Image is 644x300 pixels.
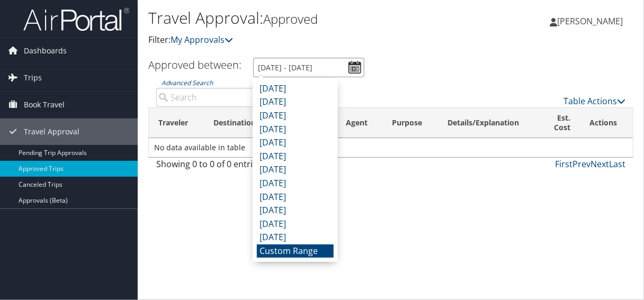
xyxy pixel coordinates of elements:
[204,108,273,138] th: Destination: activate to sort column ascending
[149,138,633,157] td: No data available in table
[257,217,334,231] li: [DATE]
[149,108,204,138] th: Traveler: activate to sort column ascending
[257,95,334,109] li: [DATE]
[257,177,334,190] li: [DATE]
[609,158,625,170] a: Last
[591,158,609,170] a: Next
[336,108,382,138] th: Agent
[563,95,625,107] a: Table Actions
[253,58,364,77] input: [DATE] - [DATE]
[263,10,318,28] small: Approved
[257,231,334,244] li: [DATE]
[148,33,472,47] p: Filter:
[24,119,79,145] span: Travel Approval
[171,34,233,46] a: My Approvals
[156,158,262,176] div: Showing 0 to 0 of 0 entries
[257,150,334,163] li: [DATE]
[156,88,262,107] input: Advanced Search
[24,65,42,91] span: Trips
[540,108,580,138] th: Est. Cost: activate to sort column ascending
[557,15,623,27] span: [PERSON_NAME]
[257,136,334,150] li: [DATE]
[148,7,472,29] h1: Travel Approval:
[438,108,540,138] th: Details/Explanation
[257,190,334,204] li: [DATE]
[24,38,67,64] span: Dashboards
[257,244,334,258] li: Custom Range
[148,58,241,72] h3: Approved between:
[257,123,334,137] li: [DATE]
[257,163,334,177] li: [DATE]
[555,158,573,170] a: First
[23,7,129,32] img: airportal-logo.png
[382,108,438,138] th: Purpose
[257,82,334,96] li: [DATE]
[257,109,334,123] li: [DATE]
[162,78,213,87] a: Advanced Search
[573,158,591,170] a: Prev
[580,108,633,138] th: Actions
[257,204,334,217] li: [DATE]
[550,5,633,37] a: [PERSON_NAME]
[24,92,65,118] span: Book Travel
